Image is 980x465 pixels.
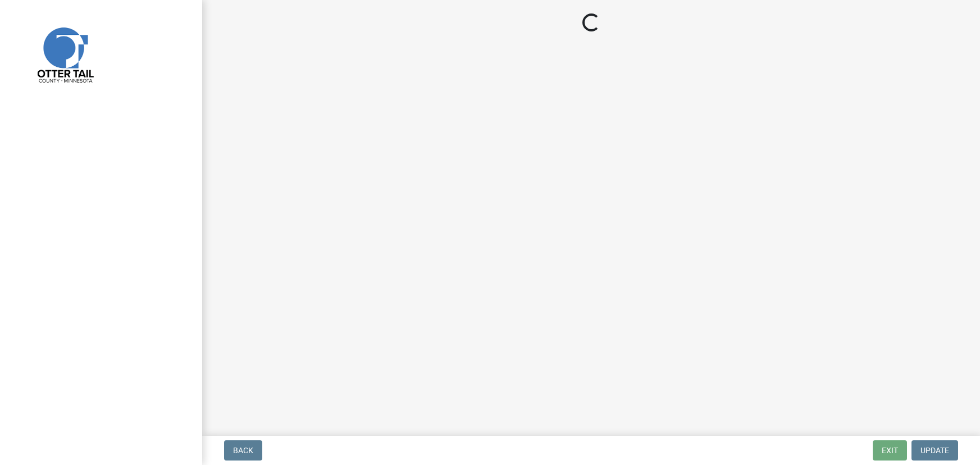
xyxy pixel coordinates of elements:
span: Update [920,446,949,455]
span: Back [233,446,253,455]
button: Back [224,440,262,461]
img: Otter Tail County, Minnesota [22,12,107,96]
button: Update [911,440,958,461]
button: Exit [873,440,907,461]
